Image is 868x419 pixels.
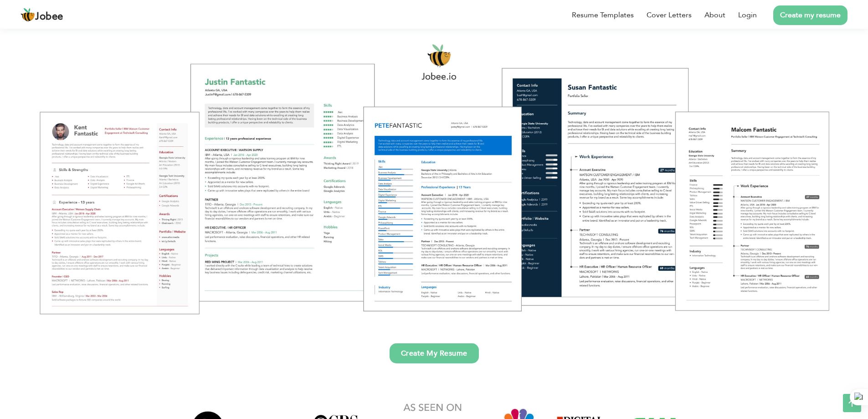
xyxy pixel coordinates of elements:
a: Cover Letters [647,10,692,21]
a: Create my resume [773,5,847,25]
img: jobee.io [21,8,35,22]
a: Jobee [21,8,63,22]
a: Resume Templates [572,10,634,21]
span: Jobee [35,12,63,22]
a: Login [738,10,757,21]
a: About [704,10,725,21]
a: Create My Resume [390,343,479,363]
